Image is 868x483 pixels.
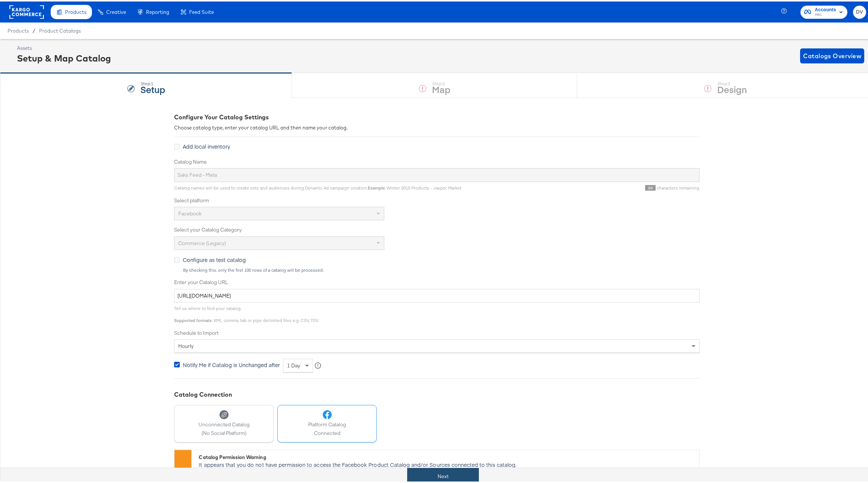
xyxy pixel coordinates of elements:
[140,80,165,85] div: Step: 1
[17,50,111,63] div: Setup & Map Catalog
[308,420,346,427] span: Platform Catalog
[174,389,700,397] div: Catalog Connection
[189,8,214,14] span: Feed Suite
[174,111,700,120] div: Configure Your Catalog Settings
[800,4,847,17] button: AccountsHBC
[65,8,86,14] span: Products
[174,225,700,232] label: Select your Catalog Category
[462,184,700,190] div: characters remaining
[803,49,861,60] span: Catalogs Overview
[815,5,836,12] span: Accounts
[174,304,319,322] span: Tell us where to find your catalog. : XML, comma, tab or pipe delimited files e.g. CSV, TSV.
[853,4,866,17] button: DV
[368,184,385,189] strong: Example
[174,157,700,164] label: Catalog Name
[287,361,300,367] span: 1 day
[856,6,863,15] span: DV
[199,428,250,435] span: (No Social Platform)
[183,141,230,149] span: Add local inventory
[174,123,700,130] div: Choose catalog type, enter your catalog URL and then name your catalog.
[174,196,700,203] label: Select platform
[308,428,346,435] span: Connected
[174,328,700,335] label: Schedule to Import
[146,8,169,14] span: Reporting
[174,316,212,322] strong: Supported formats
[174,277,700,284] label: Enter your Catalog URL
[645,184,656,189] span: 84
[800,47,864,62] button: Catalogs Overview
[174,287,700,301] input: Enter Catalog URL, e.g. http://www.example.com/products.xml
[17,43,111,50] div: Assets
[178,238,226,245] span: Commerce (Legacy)
[174,184,462,189] span: Catalog names will be used to create sets and audiences during Dynamic Ad campaign creation. : Wi...
[174,167,700,181] input: Name your catalog e.g. My Dynamic Product Catalog
[8,26,29,32] span: Products
[178,341,194,348] span: hourly
[277,403,377,441] button: Platform CatalogConnected
[39,26,81,32] a: Product Catalogs
[199,420,250,427] span: Unconnected Catalog
[183,360,280,367] span: Notify Me if Catalog is Unchanged after
[183,254,246,262] span: Configure as test catalog
[174,403,274,441] button: Unconnected Catalog(No Social Platform)
[199,459,695,481] p: It appears that you do not have permission to access the Facebook Product Catalog and/or Sources ...
[199,452,695,459] div: Catalog Permission Warning
[815,11,836,17] span: HBC
[183,266,700,271] div: By checking this, only the first 100 rows of a catalog will be processed.
[29,26,39,32] span: /
[140,81,165,94] strong: Setup
[178,209,202,215] span: Facebook
[106,8,126,14] span: Creative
